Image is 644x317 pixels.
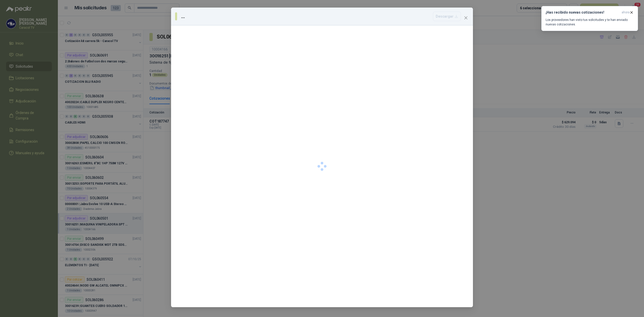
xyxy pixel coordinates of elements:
button: Close [462,14,470,22]
h3: ¡Has recibido nuevas cotizaciones! [546,10,620,15]
button: Descargar [433,12,461,21]
h3: ... [181,13,187,20]
span: ahora [622,10,630,15]
button: ¡Has recibido nuevas cotizaciones!ahora Los proveedores han visto tus solicitudes y te han enviad... [541,6,638,31]
span: close [464,16,468,20]
p: Los proveedores han visto tus solicitudes y te han enviado nuevas cotizaciones. [546,18,634,27]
